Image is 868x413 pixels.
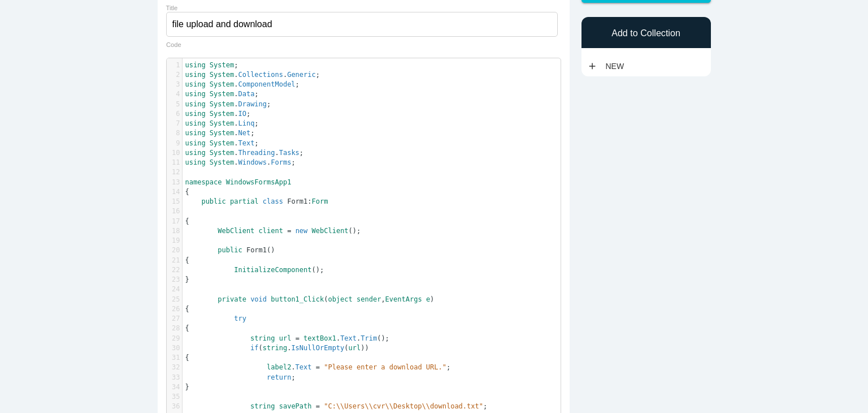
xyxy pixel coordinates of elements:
[167,89,182,99] div: 4
[185,139,206,147] span: using
[185,139,259,147] span: . ;
[291,344,344,352] span: IsNullOrEmpty
[238,100,267,108] span: Drawing
[263,197,283,205] span: class
[357,295,381,303] span: sender
[167,109,182,119] div: 6
[287,227,291,235] span: =
[185,80,300,88] span: . ;
[167,61,182,70] div: 1
[238,158,267,166] span: Windows
[426,295,430,303] span: e
[167,236,182,246] div: 19
[166,41,181,49] label: Code
[167,295,182,304] div: 25
[296,334,300,342] span: =
[185,354,189,362] span: {
[185,334,389,342] span: . . ();
[167,392,182,402] div: 35
[340,334,357,342] span: Text
[167,265,182,275] div: 22
[385,295,422,303] span: EventArgs
[267,363,291,371] span: label2
[201,197,225,205] span: public
[185,90,259,98] span: . ;
[218,295,246,303] span: private
[316,363,320,371] span: =
[185,110,251,118] span: . ;
[361,334,377,342] span: Trim
[210,71,234,79] span: System
[324,402,483,410] span: "C:\\Users\\cvr\\Desktop\\download.txt"
[167,334,182,343] div: 29
[167,246,182,255] div: 20
[210,129,234,137] span: System
[210,80,234,88] span: System
[167,256,182,265] div: 21
[185,149,206,157] span: using
[287,197,307,205] span: Form1
[238,149,275,157] span: Threading
[250,402,275,410] span: string
[167,304,182,314] div: 26
[267,373,291,381] span: return
[210,119,234,127] span: System
[167,285,182,294] div: 24
[185,217,189,225] span: {
[185,129,255,137] span: . ;
[296,363,312,371] span: Text
[218,227,254,235] span: WebClient
[185,100,206,108] span: using
[210,90,234,98] span: System
[279,334,292,342] span: url
[328,295,352,303] span: object
[167,353,182,363] div: 31
[587,56,597,76] i: add
[259,227,283,235] span: client
[230,197,259,205] span: partial
[250,295,267,303] span: void
[167,197,182,206] div: 15
[167,324,182,333] div: 28
[185,295,435,303] span: ( , )
[210,61,234,69] span: System
[218,246,242,254] span: public
[279,149,300,157] span: Tasks
[167,275,182,285] div: 23
[167,226,182,236] div: 18
[167,373,182,382] div: 33
[185,71,320,79] span: . . ;
[210,100,234,108] span: System
[238,119,254,127] span: Linq
[210,158,234,166] span: System
[312,227,349,235] span: WebClient
[185,119,259,127] span: . ;
[167,206,182,216] div: 16
[271,295,324,303] span: button1_Click
[185,71,206,79] span: using
[287,71,316,79] span: Generic
[271,158,291,166] span: Forms
[185,246,275,254] span: ()
[587,56,630,76] a: addNew
[312,197,328,205] span: Form
[185,90,206,98] span: using
[185,402,488,410] span: ;
[226,178,292,186] span: WindowsFormsApp1
[167,80,182,89] div: 3
[238,110,246,118] span: IO
[167,187,182,197] div: 14
[250,344,258,352] span: if
[238,139,254,147] span: Text
[185,149,304,157] span: . . ;
[185,61,206,69] span: using
[185,344,369,352] span: ( . ( ))
[185,324,189,332] span: {
[167,382,182,392] div: 34
[185,305,189,313] span: {
[185,256,189,264] span: {
[263,344,287,352] span: string
[210,139,234,147] span: System
[279,402,312,410] span: savePath
[167,343,182,353] div: 30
